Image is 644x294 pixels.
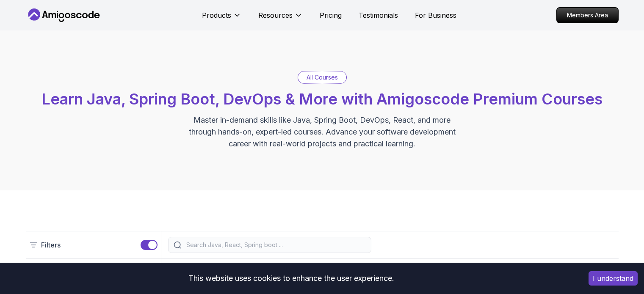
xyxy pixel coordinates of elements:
span: Learn Java, Spring Boot, DevOps & More with Amigoscode Premium Courses [41,90,603,108]
p: Products [202,10,231,20]
div: This website uses cookies to enhance the user experience. [6,269,576,288]
a: Testimonials [359,10,398,20]
p: All Courses [307,73,338,82]
a: Pricing [320,10,342,20]
p: Filters [41,240,61,250]
a: Members Area [556,7,619,23]
p: Members Area [557,8,618,23]
p: Master in-demand skills like Java, Spring Boot, DevOps, React, and more through hands-on, expert-... [180,114,464,150]
a: For Business [415,10,456,20]
button: Resources [258,10,303,27]
p: Resources [258,10,293,20]
input: Search Java, React, Spring boot ... [185,241,366,249]
button: Products [202,10,241,27]
button: Accept cookies [589,271,638,286]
